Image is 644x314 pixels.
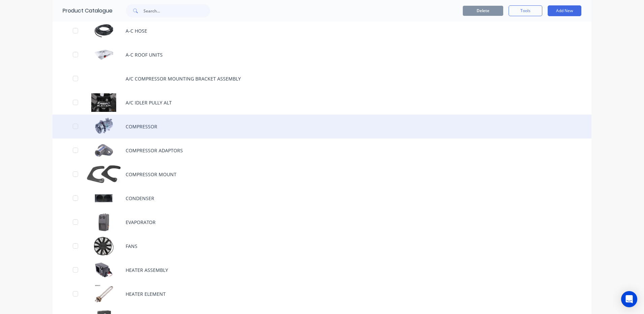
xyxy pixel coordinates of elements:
button: Tools [509,5,542,16]
div: COMPRESSOR ADAPTORSCOMPRESSOR ADAPTORS [53,138,591,162]
div: CONDENSERCONDENSER [53,186,591,210]
div: COMPRESSORCOMPRESSOR [53,115,591,138]
div: EVAPORATOREVAPORATOR [53,210,591,234]
div: FANSFANS [53,234,591,258]
div: A/C IDLER PULLY ALTA/C IDLER PULLY ALT [53,91,591,115]
button: Delete [463,6,503,16]
div: COMPRESSOR MOUNTCOMPRESSOR MOUNT [53,162,591,186]
div: Open Intercom Messenger [621,291,637,307]
div: HEATER ASSEMBLYHEATER ASSEMBLY [53,258,591,282]
button: Add New [548,5,581,16]
div: HEATER ELEMENTHEATER ELEMENT [53,282,591,306]
div: A/C COMPRESSOR MOUNTING BRACKET ASSEMBLY [53,67,591,91]
input: Search... [143,4,210,18]
div: A-C HOSEA-C HOSE [53,19,591,43]
div: A-C ROOF UNITSA-C ROOF UNITS [53,43,591,67]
